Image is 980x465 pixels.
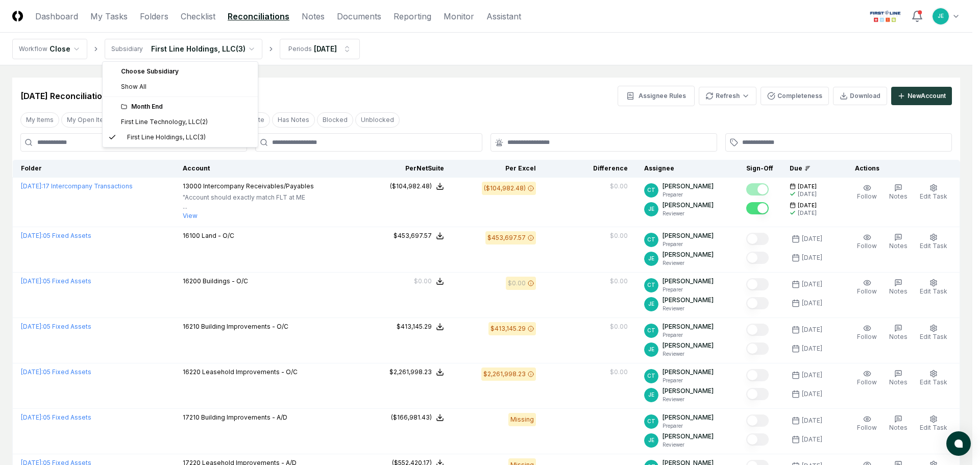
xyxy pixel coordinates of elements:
div: ( 3 ) [198,133,206,142]
div: Choose Subsidiary [105,64,256,79]
div: ( 2 ) [200,117,208,127]
div: First Line Technology, LLC [121,117,208,127]
div: Month End [121,102,252,111]
span: Show All [121,82,146,91]
div: First Line Holdings, LLC [121,133,206,142]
